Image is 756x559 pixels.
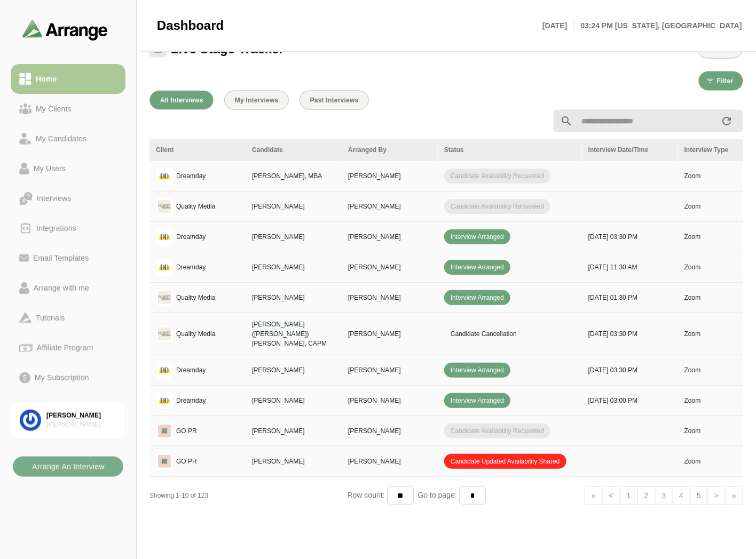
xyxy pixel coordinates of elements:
[588,293,672,302] p: [DATE] 01:30 PM
[156,259,173,276] img: logo
[11,333,125,363] a: Affiliate Program
[176,293,215,302] p: Quality Media
[699,71,743,91] button: Filter
[11,64,125,94] a: Home
[588,396,672,405] p: [DATE] 03:00 PM
[176,457,197,466] p: GO PR
[690,486,708,506] a: 5
[348,396,431,405] p: [PERSON_NAME]
[224,91,289,110] button: My Interviews
[156,198,173,215] img: logo
[11,154,125,183] a: My Users
[672,486,690,506] a: 4
[252,232,335,242] p: [PERSON_NAME]
[176,329,215,339] p: Quality Media
[252,365,335,375] p: [PERSON_NAME]
[149,91,214,110] button: All Interviews
[414,491,459,499] span: Go to page:
[444,363,510,378] span: Interview Arranged
[252,396,335,405] p: [PERSON_NAME]
[234,97,279,104] span: My Interviews
[11,183,125,213] a: Interviews
[707,486,726,506] a: Next
[444,454,566,469] span: Candidate Updated Availability Shared
[721,115,734,127] i: appended action
[252,293,335,302] p: [PERSON_NAME]
[444,424,550,438] span: Candidate Availability Requested
[11,401,125,440] a: [PERSON_NAME][PERSON_NAME] Associates
[156,362,173,379] img: logo
[11,124,125,154] a: My Candidates
[348,426,431,436] p: [PERSON_NAME]
[156,167,173,185] img: logo
[30,371,93,384] div: My Subscription
[176,365,206,375] p: Dreamday
[444,326,523,341] span: Candidate Cancellation
[348,457,431,466] p: [PERSON_NAME]
[156,325,173,342] img: logo
[31,457,105,477] b: Arrange An Interview
[31,132,91,145] div: My Candidates
[11,273,125,303] a: Arrange with me
[716,77,734,85] span: Filter
[33,341,97,354] div: Affiliate Program
[588,262,672,272] p: [DATE] 11:30 AM
[542,19,574,32] p: [DATE]
[156,392,173,409] img: logo
[29,162,70,175] div: My Users
[588,145,672,155] div: Interview Date/Time
[149,491,348,500] div: Showing 1-10 of 123
[176,426,197,436] p: GO PR
[46,411,116,420] div: [PERSON_NAME]
[588,329,672,339] p: [DATE] 03:30 PM
[46,420,116,429] div: [PERSON_NAME] Associates
[156,145,239,155] div: Client
[29,282,93,294] div: Arrange with me
[176,171,206,181] p: Dreamday
[655,486,673,506] a: 3
[31,73,61,85] div: Home
[444,145,576,155] div: Status
[444,393,510,408] span: Interview Arranged
[11,243,125,273] a: Email Templates
[348,171,431,181] p: [PERSON_NAME]
[348,145,431,155] div: Arranged By
[11,303,125,333] a: Tutorials
[31,102,76,115] div: My Clients
[156,453,173,470] img: logo
[732,491,736,500] span: »
[637,486,656,506] a: 2
[252,426,335,436] p: [PERSON_NAME]
[348,262,431,272] p: [PERSON_NAME]
[348,232,431,242] p: [PERSON_NAME]
[176,232,206,242] p: Dreamday
[348,293,431,302] p: [PERSON_NAME]
[252,202,335,211] p: [PERSON_NAME]
[252,171,335,181] p: [PERSON_NAME], MBA
[252,145,335,155] div: Candidate
[588,365,672,375] p: [DATE] 03:30 PM
[252,457,335,466] p: [PERSON_NAME]
[300,91,369,110] button: Past Interviews
[176,202,215,211] p: Quality Media
[11,213,125,243] a: Integrations
[444,199,550,214] span: Candidate Availability Requested
[574,19,742,32] p: 03:24 PM [US_STATE], [GEOGRAPHIC_DATA]
[252,262,335,272] p: [PERSON_NAME]
[348,329,431,339] p: [PERSON_NAME]
[588,232,672,242] p: [DATE] 03:30 PM
[725,486,743,506] a: Next
[444,290,510,305] span: Interview Arranged
[156,422,173,440] img: logo
[444,260,510,275] span: Interview Arranged
[32,222,81,235] div: Integrations
[310,97,359,104] span: Past Interviews
[156,228,173,245] img: logo
[11,94,125,124] a: My Clients
[13,457,123,477] button: Arrange An Interview
[176,396,206,405] p: Dreamday
[33,192,75,205] div: Interviews
[444,169,550,183] span: Candidate Availability Requested
[22,19,108,40] img: arrangeai-name-small-logo.4d2b8aee.svg
[252,320,335,348] p: [PERSON_NAME] ([PERSON_NAME]) [PERSON_NAME], CAPM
